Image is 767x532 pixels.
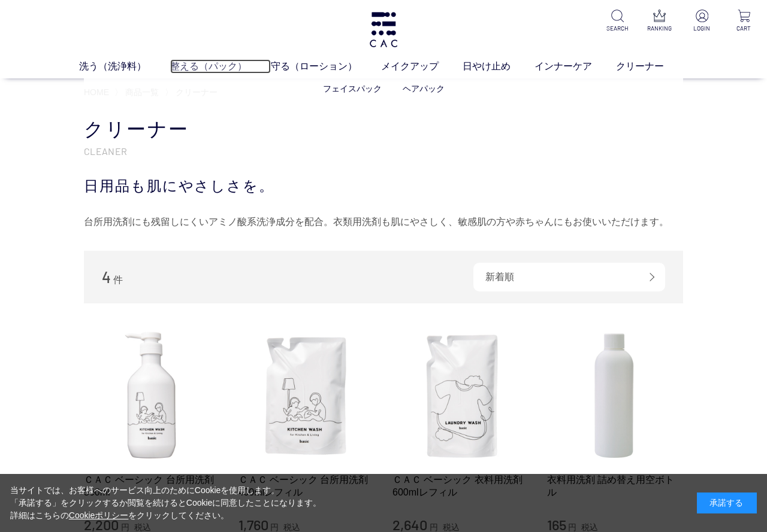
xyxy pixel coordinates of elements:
p: RANKING [646,24,673,33]
div: 台所用洗剤にも残留しにくいアミノ酸系洗浄成分を配合。衣類用洗剤も肌にやさしく、敏感肌の方や赤ちゃんにもお使いいただけます。 [84,212,683,232]
a: インナーケア [535,59,616,74]
h1: クリーナー [84,117,683,142]
a: Cookieポリシー [69,510,129,520]
div: 新着順 [473,263,665,291]
div: 承諾する [697,493,757,513]
a: ＣＡＣ ベーシック 台所用洗剤 400mlレフィル [238,473,375,499]
a: 守る（ローション） [271,59,381,74]
img: ＣＡＣ ベーシック 衣料用洗剤600mlレフィル [392,327,529,464]
a: ヘアパック [403,84,445,93]
p: CART [730,24,757,33]
img: ＣＡＣ ベーシック 台所用洗剤 500ml [84,327,221,464]
a: フェイスパック [323,84,382,93]
span: 4 [102,267,111,286]
a: CART [730,10,757,33]
a: ＣＡＣ ベーシック 衣料用洗剤600mlレフィル [392,473,529,499]
div: 日用品も肌にやさしさを。 [84,175,683,197]
a: 洗う（洗浄料） [79,59,170,74]
div: 当サイトでは、お客様へのサービス向上のためにCookieを使用します。 「承諾する」をクリックするか閲覧を続けるとCookieに同意したことになります。 詳細はこちらの をクリックしてください。 [10,484,322,522]
a: 整える（パック） [170,59,271,74]
a: RANKING [646,10,673,33]
p: LOGIN [689,24,715,33]
img: 衣料用洗剤 詰め替え用空ボトル [547,327,684,464]
a: 衣料用洗剤 詰め替え用空ボトル [547,473,684,499]
a: 日やけ止め [463,59,535,74]
a: SEARCH [604,10,631,33]
a: ＣＡＣ ベーシック 台所用洗剤 500ml [84,473,221,499]
a: クリーナー [616,59,688,74]
p: SEARCH [604,24,631,33]
a: LOGIN [689,10,715,33]
span: 件 [113,275,123,285]
img: logo [368,12,399,47]
a: メイクアップ [381,59,463,74]
img: ＣＡＣ ベーシック 台所用洗剤 400mlレフィル [238,327,375,464]
p: CLEANER [84,145,683,157]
